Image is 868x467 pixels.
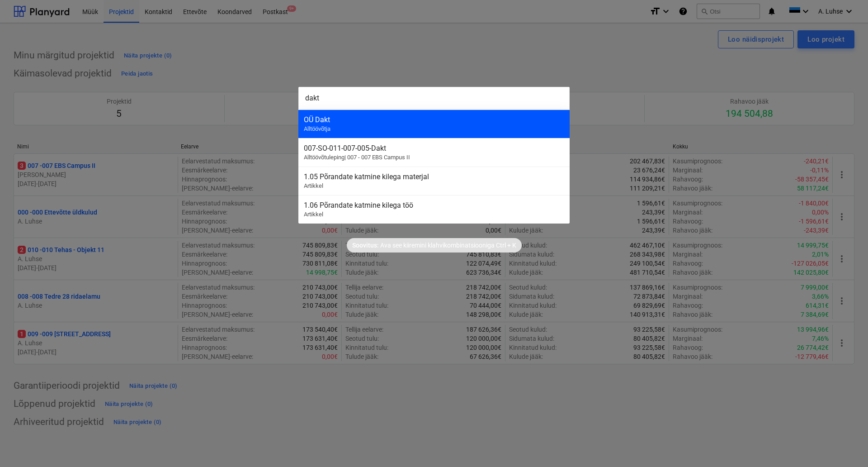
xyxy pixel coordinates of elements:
[304,201,564,210] div: 1.06 Põrandate katmine kilega töö
[298,87,570,110] input: Otsi projekte, eelarveridu, lepinguid, akte, alltöövõtjaid...
[352,241,379,250] p: Soovitus:
[304,211,323,218] span: Artikkel
[823,424,868,467] div: Vestlusvidin
[304,182,323,189] span: Artikkel
[298,138,570,167] div: 007-SO-011-007-005-DaktAlltöövõtuleping| 007 - 007 EBS Campus II
[304,172,564,181] div: 1.05 Põrandate katmine kilega materjal
[298,110,570,138] div: OÜ DaktAlltöövõtja
[298,167,570,195] div: 1.05 Põrandate katmine kilega materjalArtikkel
[304,115,564,124] div: OÜ Dakt
[304,144,564,152] div: 007-SO-011 - 007-005-Dakt
[347,238,522,253] div: Soovitus:Ava see kiiremini klahvikombinatsioonigaCtrl + K
[304,154,410,161] span: Alltöövõtuleping | 007 - 007 EBS Campus II
[380,241,495,250] p: Ava see kiiremini klahvikombinatsiooniga
[298,195,570,224] div: 1.06 Põrandate katmine kilega tööArtikkel
[496,241,516,250] p: Ctrl + K
[823,424,868,467] iframe: Chat Widget
[304,125,330,132] span: Alltöövõtja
